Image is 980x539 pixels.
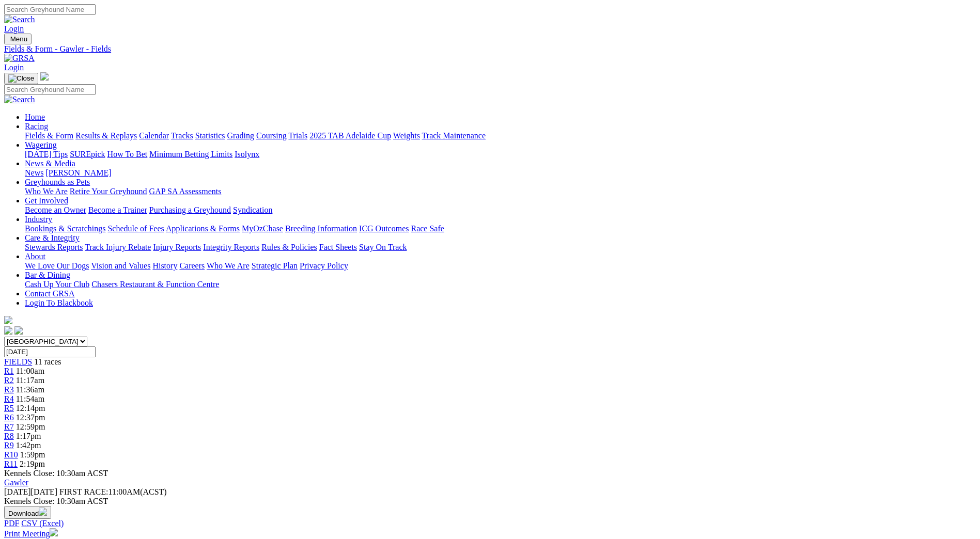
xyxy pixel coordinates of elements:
[171,131,193,140] a: Tracks
[25,122,48,131] a: Racing
[16,404,45,413] span: 12:14pm
[45,168,111,177] a: [PERSON_NAME]
[4,450,18,459] a: R10
[25,140,57,149] a: Wagering
[25,298,93,307] a: Login To Blackbook
[20,459,45,468] span: 2:19pm
[59,487,108,496] span: FIRST RACE:
[4,44,976,54] a: Fields & Form - Gawler - Fields
[4,469,108,478] span: Kennels Close: 10:30am ACST
[25,261,89,270] a: We Love Our Dogs
[149,205,231,214] a: Purchasing a Greyhound
[10,35,27,43] span: Menu
[4,487,31,496] span: [DATE]
[107,150,148,158] a: How To Bet
[4,422,14,431] a: R7
[25,252,45,261] a: About
[227,131,254,140] a: Grading
[252,261,298,270] a: Strategic Plan
[203,243,259,251] a: Integrity Reports
[235,150,259,158] a: Isolynx
[233,205,272,214] a: Syndication
[4,95,35,104] img: Search
[39,508,47,516] img: download.svg
[25,280,89,289] a: Cash Up Your Club
[4,385,14,394] a: R3
[166,224,240,233] a: Applications & Forms
[85,243,151,251] a: Track Injury Rebate
[319,243,357,251] a: Fact Sheets
[25,168,43,177] a: News
[25,280,976,289] div: Bar & Dining
[21,519,64,528] a: CSV (Excel)
[8,74,34,83] img: Close
[207,261,250,270] a: Who We Are
[139,131,169,140] a: Calendar
[4,326,12,335] img: facebook.svg
[4,487,57,496] span: [DATE]
[16,394,44,403] span: 11:54am
[25,131,976,140] div: Racing
[242,224,283,233] a: MyOzChase
[4,413,14,422] a: R6
[261,243,317,251] a: Rules & Policies
[25,113,45,121] a: Home
[411,224,444,233] a: Race Safe
[300,261,348,270] a: Privacy Policy
[4,404,14,413] a: R5
[4,376,14,385] a: R2
[153,243,201,251] a: Injury Reports
[25,243,83,251] a: Stewards Reports
[4,506,51,519] button: Download
[4,15,35,24] img: Search
[25,178,90,186] a: Greyhounds as Pets
[25,261,976,271] div: About
[4,497,976,506] div: Kennels Close: 10:30am ACST
[88,205,147,214] a: Become a Trainer
[179,261,205,270] a: Careers
[359,224,409,233] a: ICG Outcomes
[25,187,976,196] div: Greyhounds as Pets
[152,261,177,270] a: History
[4,54,35,63] img: GRSA
[256,131,287,140] a: Coursing
[16,422,45,431] span: 12:59pm
[25,289,74,298] a: Contact GRSA
[16,432,41,440] span: 1:17pm
[25,224,105,233] a: Bookings & Scratchings
[25,187,68,196] a: Who We Are
[4,367,14,375] span: R1
[25,131,73,140] a: Fields & Form
[4,432,14,440] a: R8
[20,450,45,459] span: 1:59pm
[25,205,86,214] a: Become an Owner
[4,441,14,450] a: R9
[4,459,18,468] span: R11
[4,519,19,528] a: PDF
[4,519,976,528] div: Download
[4,357,32,366] a: FIELDS
[91,261,150,270] a: Vision and Values
[40,72,49,81] img: logo-grsa-white.png
[16,441,41,450] span: 1:42pm
[195,131,225,140] a: Statistics
[25,150,976,159] div: Wagering
[4,84,96,95] input: Search
[16,367,44,375] span: 11:00am
[25,196,68,205] a: Get Involved
[4,34,32,44] button: Toggle navigation
[149,187,222,196] a: GAP SA Assessments
[25,233,80,242] a: Care & Integrity
[91,280,219,289] a: Chasers Restaurant & Function Centre
[25,271,70,279] a: Bar & Dining
[16,376,44,385] span: 11:17am
[4,4,96,15] input: Search
[34,357,61,366] span: 11 races
[288,131,307,140] a: Trials
[4,63,24,72] a: Login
